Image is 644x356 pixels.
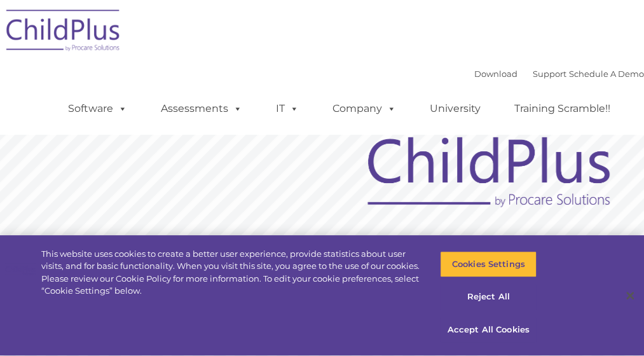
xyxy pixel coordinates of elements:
button: Accept All Cookies [440,317,537,343]
a: Support [533,69,566,79]
a: Schedule A Demo [569,69,644,79]
a: Training Scramble!! [502,96,623,121]
button: Reject All [440,284,537,311]
div: This website uses cookies to create a better user experience, provide statistics about user visit... [41,248,421,298]
a: Company [320,96,409,121]
a: Assessments [148,96,255,121]
button: Close [616,282,644,310]
button: Cookies Settings [440,251,537,278]
a: Download [474,69,517,79]
a: University [417,96,493,121]
a: Software [55,96,140,121]
font: | [474,69,644,79]
a: IT [263,96,312,121]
